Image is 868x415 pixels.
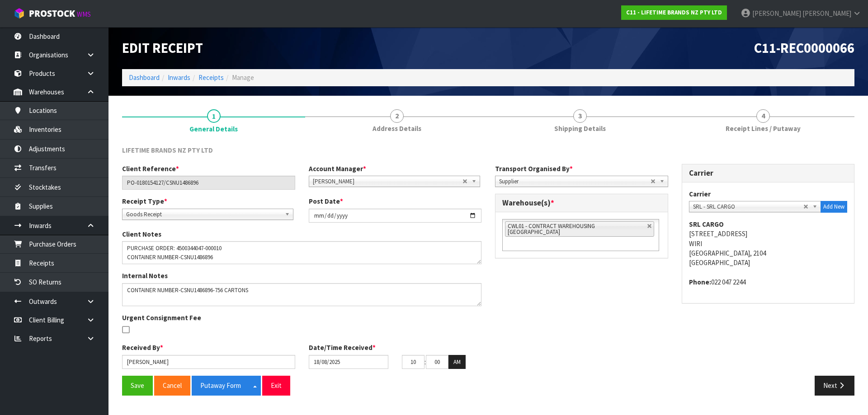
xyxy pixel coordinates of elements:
small: WMS [77,10,91,19]
input: Client Reference [122,176,295,190]
span: C11-REC0000066 [754,39,854,56]
input: MM [426,355,448,369]
span: Receipt Lines / Putaway [726,124,801,133]
address: [STREET_ADDRESS] WIRI [GEOGRAPHIC_DATA], 2104 [GEOGRAPHIC_DATA] [689,219,848,268]
span: 4 [756,109,770,123]
label: Received By [122,343,163,352]
span: [PERSON_NAME] [802,9,851,18]
h3: Warehouse(s) [502,199,661,207]
span: General Details [122,139,854,402]
a: Receipts [198,73,224,82]
button: Putaway Form [192,376,250,395]
label: Internal Notes [122,271,168,280]
span: SRL - SRL CARGO [693,201,804,212]
input: HH [402,355,425,369]
label: Date/Time Received [309,343,376,352]
span: Shipping Details [554,124,606,133]
span: Manage [232,73,254,82]
label: Client Notes [122,229,161,239]
label: Account Manager [309,164,366,173]
input: Date/Time received [309,355,388,369]
button: Cancel [154,376,190,395]
img: cube-alt.png [14,8,25,19]
a: C11 - LIFETIME BRANDS NZ PTY LTD [621,5,727,20]
span: LIFETIME BRANDS NZ PTY LTD [122,146,213,154]
label: Receipt Type [122,196,167,206]
span: Supplier [499,176,651,187]
span: [PERSON_NAME] [752,9,801,18]
address: 022 047 2244 [689,277,848,287]
strong: C11 - LIFETIME BRANDS NZ PTY LTD [626,9,722,16]
h3: Carrier [689,169,848,177]
span: ProStock [29,8,75,19]
span: Goods Receipt [126,209,281,220]
span: [PERSON_NAME] [313,176,462,187]
button: Save [122,376,153,395]
label: Client Reference [122,164,179,173]
button: Next [815,376,854,395]
a: Inwards [168,73,190,82]
span: CWL01 - CONTRACT WAREHOUSING [GEOGRAPHIC_DATA] [508,222,595,236]
span: 1 [207,109,221,123]
label: Carrier [689,189,711,199]
td: : [425,355,426,369]
strong: phone [689,278,711,286]
button: Add New [821,201,847,213]
label: Transport Organised By [495,164,573,173]
span: 3 [573,109,587,123]
label: Urgent Consignment Fee [122,313,201,322]
a: Dashboard [129,73,160,82]
button: AM [448,355,466,369]
span: Edit Receipt [122,39,203,56]
span: Address Details [373,124,421,133]
strong: SRL CARGO [689,220,724,228]
span: General Details [189,124,238,134]
button: Exit [262,376,290,395]
label: Post Date [309,196,343,206]
span: 2 [390,109,404,123]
